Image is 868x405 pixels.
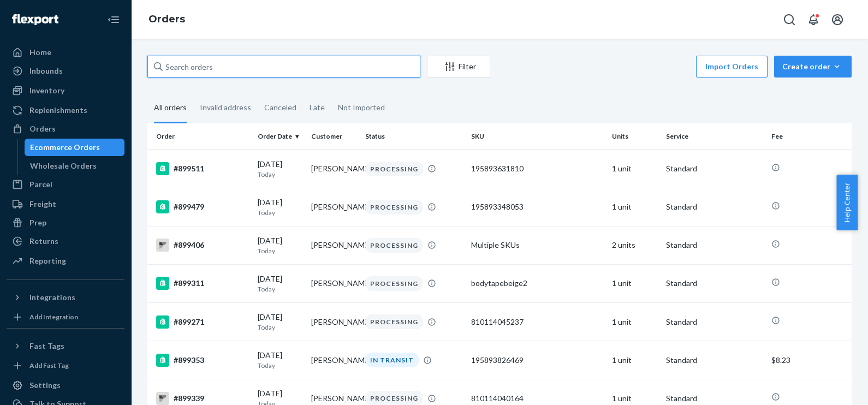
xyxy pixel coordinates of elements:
td: $8.23 [767,341,852,379]
div: Customer [311,132,356,141]
p: Today [258,208,303,217]
div: [DATE] [258,197,303,217]
p: Standard [666,163,763,174]
div: #899479 [156,200,249,213]
a: Ecommerce Orders [25,139,125,156]
p: Standard [666,317,763,327]
th: SKU [467,123,608,150]
div: PROCESSING [365,238,423,253]
td: 1 unit [608,264,662,302]
a: Inbounds [7,62,124,80]
div: [DATE] [258,312,303,332]
div: 810114045237 [471,317,603,327]
button: Open notifications [802,9,824,31]
div: [DATE] [258,159,303,179]
button: Integrations [7,289,124,306]
div: 195893348053 [471,201,603,212]
div: Add Integration [29,312,78,321]
button: Help Center [836,175,858,230]
a: Reporting [7,252,124,270]
div: #899353 [156,354,249,367]
p: Today [258,284,303,294]
div: Canceled [264,93,296,122]
div: #899271 [156,315,249,329]
td: [PERSON_NAME] [307,188,361,226]
div: Create order [782,61,843,72]
div: Home [29,47,51,58]
div: [DATE] [258,273,303,294]
button: Create order [774,56,852,78]
div: Ecommerce Orders [30,142,100,153]
th: Order Date [253,123,307,150]
div: Returns [29,236,58,247]
th: Service [662,123,768,150]
td: 1 unit [608,303,662,341]
button: Filter [427,56,490,78]
div: Integrations [29,292,75,303]
div: [DATE] [258,350,303,370]
div: PROCESSING [365,276,423,291]
div: All orders [154,93,187,123]
button: Close Navigation [103,9,124,31]
div: PROCESSING [365,200,423,215]
th: Units [608,123,662,150]
a: Orders [7,120,124,138]
div: 195893631810 [471,163,603,174]
td: 1 unit [608,341,662,379]
a: Wholesale Orders [25,157,125,175]
div: Inbounds [29,65,63,76]
a: Returns [7,233,124,250]
p: Today [258,246,303,255]
div: #899406 [156,239,249,252]
div: 195893826469 [471,355,603,366]
div: Wholesale Orders [30,160,97,171]
a: Inventory [7,82,124,99]
div: Not Imported [338,93,385,122]
p: Today [258,323,303,332]
div: PROCESSING [365,314,423,329]
th: Fee [767,123,852,150]
p: Standard [666,201,763,212]
div: Invalid address [200,93,251,122]
a: Add Fast Tag [7,359,124,372]
a: Replenishments [7,102,124,119]
p: Standard [666,355,763,366]
button: Fast Tags [7,337,124,355]
div: Prep [29,217,46,228]
a: Orders [148,13,185,25]
div: Add Fast Tag [29,361,69,370]
div: bodytapebeige2 [471,278,603,289]
p: Standard [666,278,763,289]
td: 2 units [608,226,662,264]
a: Add Integration [7,311,124,324]
td: 1 unit [608,188,662,226]
td: [PERSON_NAME] [307,341,361,379]
ol: breadcrumbs [140,4,194,35]
div: Parcel [29,179,52,190]
div: 810114040164 [471,393,603,404]
div: Freight [29,199,56,210]
p: Standard [666,393,763,404]
div: [DATE] [258,235,303,255]
div: #899511 [156,162,249,175]
a: Home [7,44,124,61]
div: Inventory [29,85,64,96]
td: [PERSON_NAME] [307,226,361,264]
div: Late [310,93,325,122]
p: Today [258,170,303,179]
div: Settings [29,380,61,391]
th: Order [147,123,253,150]
div: Fast Tags [29,341,64,352]
div: #899311 [156,277,249,290]
img: Flexport logo [12,14,58,25]
td: [PERSON_NAME] [307,264,361,302]
p: Today [258,361,303,370]
div: Orders [29,123,56,134]
button: Import Orders [696,56,768,78]
a: Parcel [7,176,124,193]
a: Prep [7,214,124,231]
div: Filter [427,61,490,72]
a: Freight [7,195,124,213]
div: PROCESSING [365,162,423,176]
